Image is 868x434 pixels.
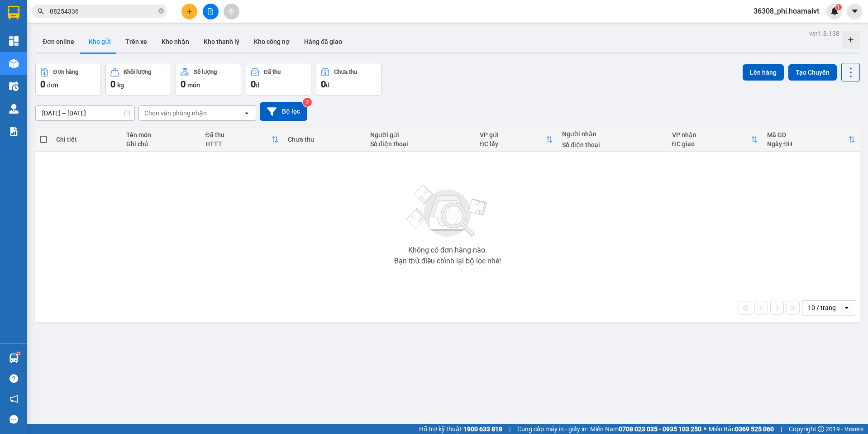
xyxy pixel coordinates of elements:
[35,31,81,52] button: Đơn online
[224,4,239,19] button: aim
[767,140,848,148] div: Ngày ĐH
[117,81,124,89] span: kg
[619,425,701,433] strong: 0708 023 035 - 0935 103 250
[228,8,234,14] span: aim
[735,425,774,433] strong: 0369 525 060
[105,63,171,95] button: Khối lượng0kg
[334,69,357,75] div: Chưa thu
[205,140,272,148] div: HTTT
[590,424,701,434] span: Miền Nam
[475,128,558,152] th: Toggle SortBy
[480,140,546,148] div: ĐC lấy
[181,4,197,19] button: plus
[50,6,157,16] input: Tìm tên, số ĐT hoặc mã đơn
[17,352,20,355] sup: 1
[251,79,256,90] span: 0
[672,131,751,138] div: VP nhận
[187,81,200,89] span: món
[126,131,196,138] div: Tên món
[370,140,471,148] div: Số điện thoại
[830,7,839,15] img: icon-new-feature
[81,31,118,52] button: Kho gửi
[9,81,19,91] img: warehouse-icon
[672,140,751,148] div: ĐC giao
[126,140,196,148] div: Ghi chú
[260,102,307,121] button: Bộ lọc
[186,8,193,14] span: plus
[38,8,44,14] span: search
[40,79,45,90] span: 0
[201,128,283,152] th: Toggle SortBy
[326,81,329,89] span: đ
[9,104,19,114] img: warehouse-icon
[35,63,101,95] button: Đơn hàng0đơn
[196,31,247,52] button: Kho thanh lý
[562,130,663,138] div: Người nhận
[709,424,774,434] span: Miền Bắc
[246,63,311,95] button: Đã thu0đ
[158,8,164,14] span: close-circle
[835,4,842,10] sup: 1
[408,247,487,254] div: Không có đơn hàng nào.
[668,128,763,152] th: Toggle SortBy
[10,415,18,424] span: message
[288,136,361,143] div: Chưa thu
[562,141,663,148] div: Số điện thoại
[297,31,349,52] button: Hàng đã giao
[124,69,151,75] div: Khối lượng
[509,424,510,434] span: |
[808,303,836,312] div: 10 / trang
[463,425,502,433] strong: 1900 633 818
[746,5,826,17] span: 36308_phi.hoamaivt
[205,131,272,138] div: Đã thu
[56,136,117,143] div: Chi tiết
[419,424,502,434] span: Hỗ trợ kỹ thuật:
[842,31,860,49] div: Tạo kho hàng mới
[370,131,471,138] div: Người gửi
[181,79,186,90] span: 0
[394,258,501,265] div: Bạn thử điều chỉnh lại bộ lọc nhé!
[9,59,19,68] img: warehouse-icon
[843,304,850,311] svg: open
[847,4,863,19] button: caret-down
[316,63,382,95] button: Chưa thu0đ
[194,69,217,75] div: Số lượng
[110,79,115,90] span: 0
[118,31,154,52] button: Trên xe
[818,426,824,432] span: copyright
[203,4,219,19] button: file-add
[743,64,784,81] button: Lên hàng
[767,131,848,138] div: Mã GD
[53,69,78,75] div: Đơn hàng
[851,7,859,15] span: caret-down
[47,81,58,89] span: đơn
[144,109,207,118] div: Chọn văn phòng nhận
[517,424,588,434] span: Cung cấp máy in - giấy in:
[9,36,19,46] img: dashboard-icon
[704,427,706,431] span: ⚪️
[10,395,18,403] span: notification
[402,180,493,243] img: svg+xml;base64,PHN2ZyBjbGFzcz0ibGlzdC1wbHVnX19zdmciIHhtbG5zPSJodHRwOi8vd3d3LnczLm9yZy8yMDAwL3N2Zy...
[9,353,19,363] img: warehouse-icon
[321,79,326,90] span: 0
[788,64,837,81] button: Tạo Chuyến
[809,29,839,38] div: ver 1.8.138
[158,7,164,16] span: close-circle
[837,4,840,10] span: 1
[9,127,19,136] img: solution-icon
[176,63,241,95] button: Số lượng0món
[207,8,214,14] span: file-add
[10,374,18,383] span: question-circle
[154,31,196,52] button: Kho nhận
[781,424,782,434] span: |
[247,31,297,52] button: Kho công nợ
[480,131,546,138] div: VP gửi
[763,128,860,152] th: Toggle SortBy
[256,81,259,89] span: đ
[8,6,19,19] img: logo-vxr
[36,106,134,120] input: Select a date range.
[264,69,281,75] div: Đã thu
[243,110,250,117] svg: open
[303,98,312,107] sup: 2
